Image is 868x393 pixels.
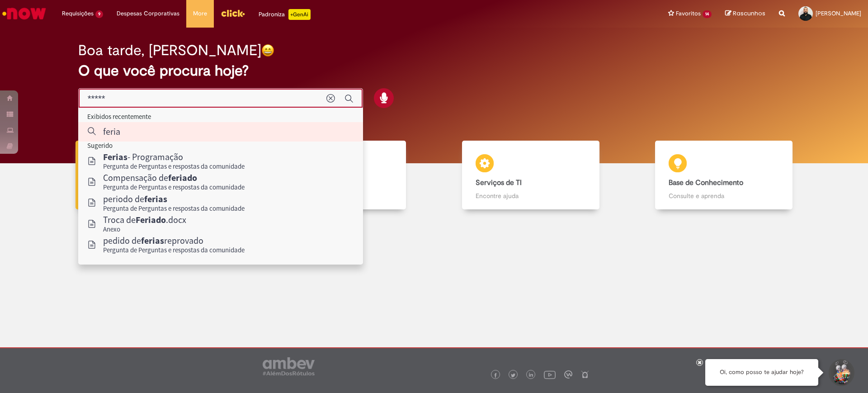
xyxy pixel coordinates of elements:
[434,141,627,210] a: Serviços de TI Encontre ajuda
[221,6,245,20] img: click_logo_yellow_360x200.png
[62,9,94,18] span: Requisições
[493,373,498,378] img: logo_footer_facebook.png
[529,373,533,378] img: logo_footer_linkedin.png
[816,9,861,17] span: [PERSON_NAME]
[288,9,311,20] p: +GenAi
[564,370,572,379] img: logo_footer_workplace.png
[476,178,522,187] b: Serviços de TI
[259,9,311,20] div: Padroniza
[581,370,589,379] img: logo_footer_naosei.png
[47,141,241,210] a: Tirar dúvidas Tirar dúvidas com Lupi Assist e Gen Ai
[676,9,701,18] span: Favoritos
[827,359,854,386] button: Iniciar Conversa de Suporte
[511,373,515,378] img: logo_footer_twitter.png
[703,10,712,18] span: 14
[725,9,765,18] a: Rascunhos
[95,10,103,18] span: 9
[78,63,790,79] h2: O que você procura hoje?
[261,44,274,57] img: happy-face.png
[669,191,779,200] p: Consulte e aprenda
[78,43,261,58] h2: Boa tarde, [PERSON_NAME]
[263,357,315,375] img: logo_footer_ambev_rotulo_gray.png
[193,9,207,18] span: More
[1,5,47,23] img: ServiceNow
[476,191,586,200] p: Encontre ajuda
[544,369,556,380] img: logo_footer_youtube.png
[627,141,821,210] a: Base de Conhecimento Consulte e aprenda
[669,178,743,187] b: Base de Conhecimento
[733,9,765,18] span: Rascunhos
[705,359,818,386] div: Oi, como posso te ajudar hoje?
[117,9,179,18] span: Despesas Corporativas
